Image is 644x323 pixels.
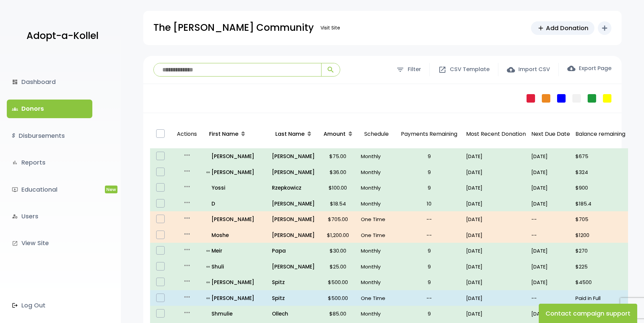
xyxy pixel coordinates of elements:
[206,309,266,318] a: Shmulie
[598,21,611,35] button: add
[361,152,392,161] p: Monthly
[320,262,355,271] p: $25.00
[539,304,637,323] button: Contact campaign support
[575,294,625,303] p: Paid in Full
[206,262,266,271] p: Shuli
[361,278,392,287] p: Monthly
[575,168,625,177] p: $324
[206,278,266,287] p: [PERSON_NAME]
[206,215,266,224] p: [PERSON_NAME]
[272,262,315,271] a: [PERSON_NAME]
[466,294,526,303] p: [DATE]
[272,278,315,287] a: Spitz
[575,215,625,224] p: $705
[206,152,266,161] a: [PERSON_NAME]
[408,65,421,74] span: Filter
[272,294,315,303] a: Spitz
[320,199,355,208] p: $18.54
[531,183,570,192] p: [DATE]
[466,129,526,139] p: Most Recent Donation
[398,152,461,161] p: 9
[12,106,18,112] span: groups
[531,21,594,35] a: addAdd Donation
[466,231,526,240] p: [DATE]
[7,296,92,315] a: Log Out
[173,123,200,146] p: Actions
[183,198,191,207] i: more_horiz
[398,309,461,318] p: 9
[531,309,570,318] p: [DATE]
[575,183,625,192] p: $900
[317,21,344,35] a: Visit Site
[206,249,211,253] i: all_inclusive
[361,183,392,192] p: Monthly
[272,152,315,161] a: [PERSON_NAME]
[531,152,570,161] p: [DATE]
[183,214,191,222] i: more_horiz
[183,261,191,270] i: more_horiz
[507,66,515,74] span: cloud_upload
[272,246,315,255] p: Papa
[398,278,461,287] p: 9
[531,215,570,224] p: --
[183,308,191,317] i: more_horiz
[272,215,315,224] a: [PERSON_NAME]
[7,207,92,225] a: manage_accountsUsers
[206,294,266,303] p: [PERSON_NAME]
[546,23,588,33] span: Add Donation
[531,262,570,271] p: [DATE]
[206,168,266,177] p: [PERSON_NAME]
[466,152,526,161] p: [DATE]
[361,199,392,208] p: Monthly
[567,64,575,72] span: cloud_download
[398,215,461,224] p: --
[575,231,625,240] p: $1200
[272,309,315,318] a: Ollech
[398,183,461,192] p: 9
[7,127,92,145] a: $Disbursements
[7,234,92,252] a: launchView Site
[361,123,392,146] p: Schedule
[327,66,335,74] span: search
[361,231,392,240] p: One Time
[272,183,315,192] a: Rzepkowicz
[206,246,266,255] p: Meir
[518,65,550,74] span: Import CSV
[324,130,346,138] span: Amount
[575,129,625,139] p: Balance remaining
[438,66,446,74] span: open_in_new
[153,19,314,36] p: The [PERSON_NAME] Community
[361,215,392,224] p: One Time
[206,199,266,208] a: D
[531,199,570,208] p: [DATE]
[320,294,355,303] p: $500.00
[531,294,570,303] p: --
[531,231,570,240] p: --
[272,199,315,208] a: [PERSON_NAME]
[320,152,355,161] p: $75.00
[206,231,266,240] a: Moshe
[466,262,526,271] p: [DATE]
[361,294,392,303] p: One Time
[206,265,211,268] i: all_inclusive
[398,246,461,255] p: 9
[575,246,625,255] p: $270
[183,277,191,285] i: more_horiz
[105,186,117,193] span: New
[567,64,611,72] label: Export Page
[575,152,625,161] p: $675
[12,213,18,219] i: manage_accounts
[531,168,570,177] p: [DATE]
[321,63,340,76] button: search
[531,129,570,139] p: Next Due Date
[183,182,191,191] i: more_horiz
[206,281,211,284] i: all_inclusive
[466,199,526,208] p: [DATE]
[272,231,315,240] p: [PERSON_NAME]
[575,199,625,208] p: $185.4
